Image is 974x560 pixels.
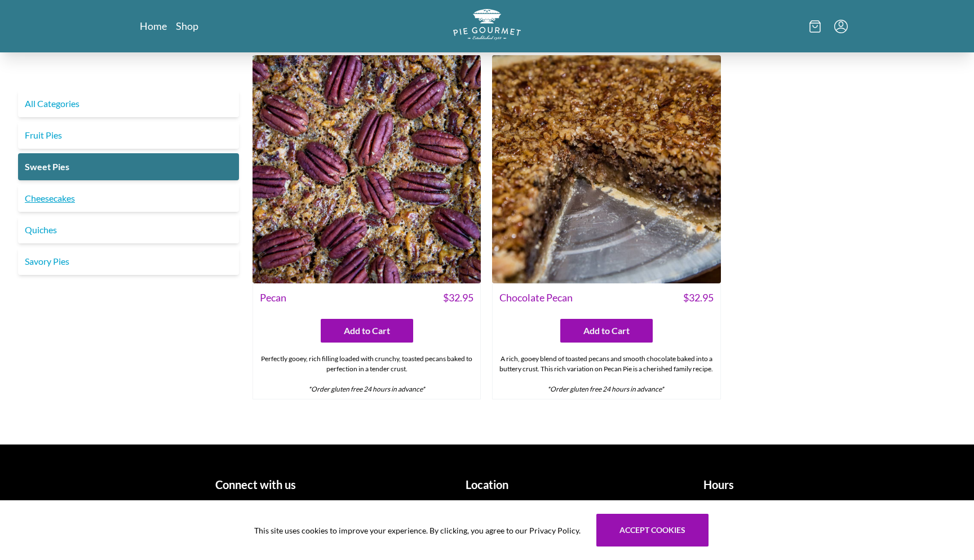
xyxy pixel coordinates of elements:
[453,9,521,40] img: logo
[176,19,198,33] a: Shop
[253,55,481,283] img: Pecan
[308,385,425,393] em: *Order gluten free 24 hours in advance*
[493,349,720,399] div: A rich, gooey blend of toasted pecans and smooth chocolate baked into a buttery crust. This rich ...
[321,319,413,343] button: Add to Cart
[499,290,573,305] span: Chocolate Pecan
[607,476,830,493] h1: Hours
[583,324,630,337] span: Add to Cart
[144,476,367,493] h1: Connect with us
[443,290,473,305] span: $ 32.95
[18,216,239,243] a: Quiches
[18,185,239,212] a: Cheesecakes
[260,290,286,305] span: Pecan
[253,349,480,399] div: Perfectly gooey, rich filling loaded with crunchy, toasted pecans baked to perfection in a tender...
[560,319,653,343] button: Add to Cart
[140,19,167,33] a: Home
[547,385,664,393] em: *Order gluten free 24 hours in advance*
[596,514,709,546] button: Accept cookies
[453,9,521,43] a: Logo
[683,290,714,305] span: $ 32.95
[492,55,720,283] img: Chocolate Pecan
[344,324,390,337] span: Add to Cart
[18,248,239,275] a: Savory Pies
[834,20,848,33] button: Menu
[18,90,239,117] a: All Categories
[254,525,581,536] span: This site uses cookies to improve your experience. By clicking, you agree to our Privacy Policy.
[18,122,239,149] a: Fruit Pies
[376,476,599,493] h1: Location
[18,153,239,180] a: Sweet Pies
